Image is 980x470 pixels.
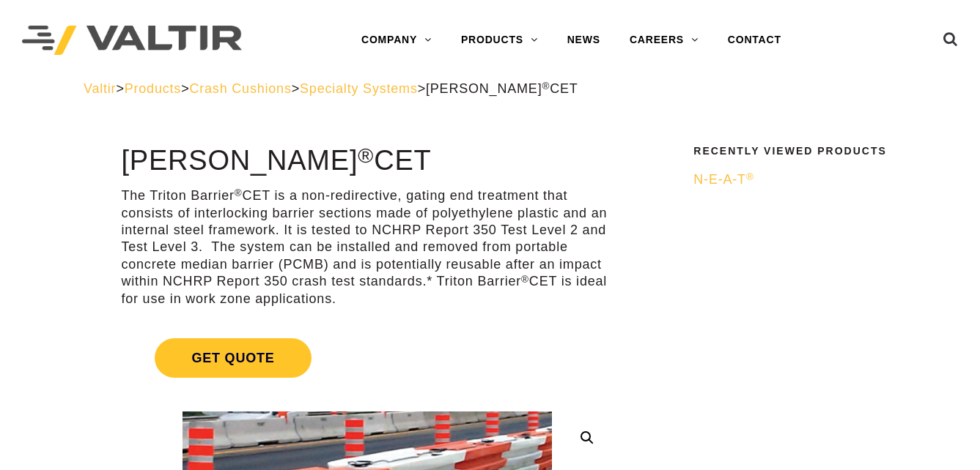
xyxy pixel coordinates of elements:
[746,171,754,182] sup: ®
[426,81,578,96] span: [PERSON_NAME] CET
[713,26,796,55] a: CONTACT
[121,146,614,176] h1: [PERSON_NAME] CET
[121,187,614,307] p: The Triton Barrier CET is a non-redirective, gating end treatment that consists of interlocking b...
[235,187,243,198] sup: ®
[125,81,181,96] a: Products
[542,81,550,92] sup: ®
[84,81,116,96] a: Valtir
[693,172,754,187] span: N-E-A-T
[553,26,615,55] a: NEWS
[358,143,374,167] sup: ®
[121,321,614,395] a: Get Quote
[22,26,242,56] img: Valtir
[84,81,896,97] div: > > > >
[615,26,713,55] a: CAREERS
[155,338,311,378] span: Get Quote
[693,146,887,157] h2: Recently Viewed Products
[693,171,887,188] a: N-E-A-T®
[189,81,291,96] a: Crash Cushions
[521,274,529,285] sup: ®
[300,81,418,96] a: Specialty Systems
[446,26,553,55] a: PRODUCTS
[347,26,446,55] a: COMPANY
